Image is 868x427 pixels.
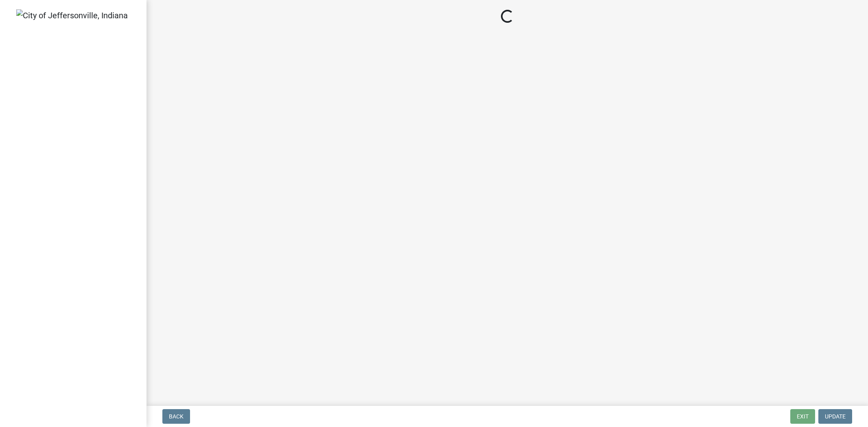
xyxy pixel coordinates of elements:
[16,9,128,22] img: City of Jeffersonville, Indiana
[818,409,852,424] button: Update
[169,413,184,420] span: Back
[825,413,846,420] span: Update
[162,409,190,424] button: Back
[790,409,815,424] button: Exit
